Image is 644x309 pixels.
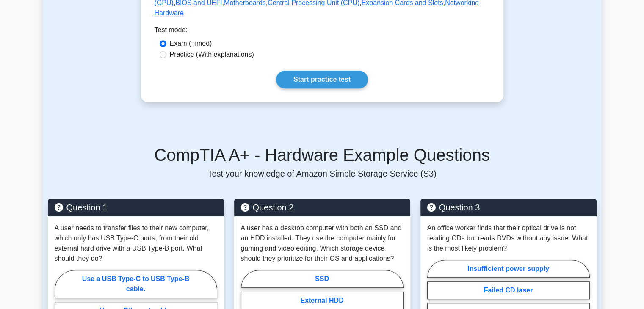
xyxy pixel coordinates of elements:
[427,223,590,254] p: An office worker finds that their optical drive is not reading CDs but reads DVDs without any iss...
[241,202,404,212] h5: Question 2
[55,270,217,298] label: Use a USB Type-C to USB Type-B cable.
[427,202,590,212] h5: Question 3
[48,168,597,179] p: Test your knowledge of Amazon Simple Storage Service (S3)
[276,71,368,88] a: Start practice test
[155,25,490,39] div: Test mode:
[427,281,590,299] label: Failed CD laser
[48,145,597,165] h5: CompTIA A+ - Hardware Example Questions
[55,223,217,264] p: A user needs to transfer files to their new computer, which only has USB Type-C ports, from their...
[55,202,217,212] h5: Question 1
[427,260,590,278] label: Insufficient power supply
[241,223,404,264] p: A user has a desktop computer with both an SSD and an HDD installed. They use the computer mainly...
[241,270,404,288] label: SSD
[170,50,254,60] label: Practice (With explanations)
[170,39,212,49] label: Exam (Timed)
